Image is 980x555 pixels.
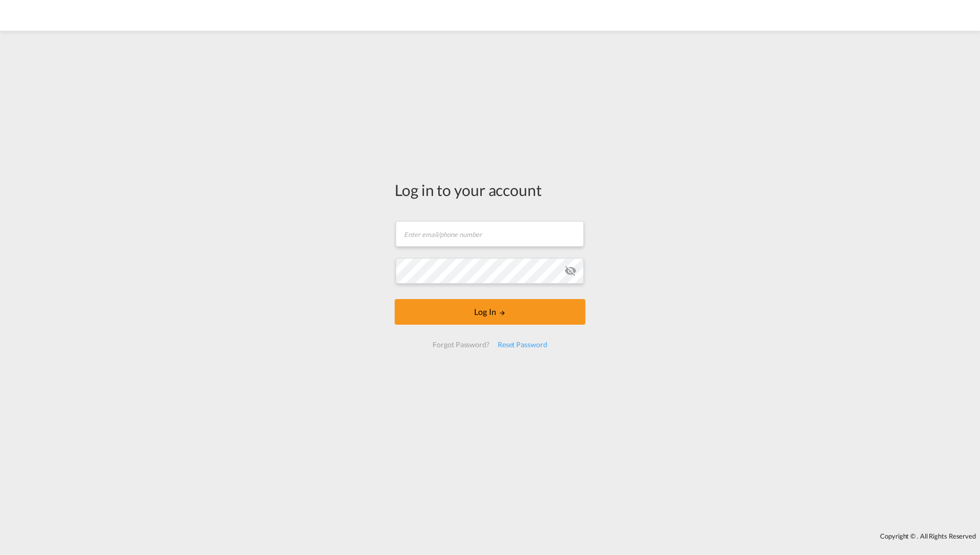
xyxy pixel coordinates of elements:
[396,221,584,247] input: Enter email/phone number
[494,335,552,354] div: Reset Password
[395,299,585,325] button: LOGIN
[395,179,585,201] div: Log in to your account
[428,335,493,354] div: Forgot Password?
[564,265,577,277] md-icon: icon-eye-off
